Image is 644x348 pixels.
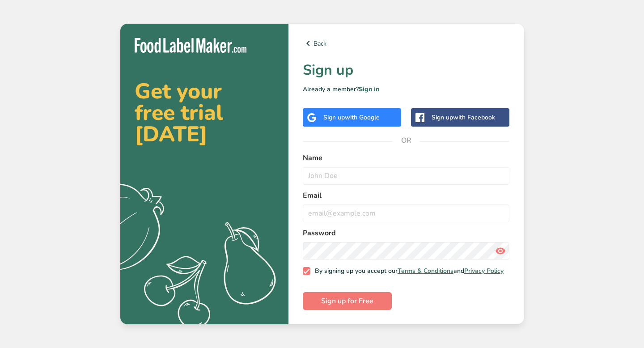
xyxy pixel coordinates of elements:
[303,228,510,238] label: Password
[321,296,373,306] span: Sign up for Free
[464,267,504,275] a: Privacy Policy
[432,113,495,122] div: Sign up
[398,267,453,275] a: Terms & Conditions
[303,292,392,310] button: Sign up for Free
[303,153,510,163] label: Name
[359,85,379,93] a: Sign in
[345,113,380,122] span: with Google
[323,113,380,122] div: Sign up
[303,85,510,94] p: Already a member?
[310,267,504,275] span: By signing up you accept our and
[135,38,246,53] img: Food Label Maker
[303,204,510,222] input: email@example.com
[303,59,510,81] h1: Sign up
[393,127,419,154] span: OR
[303,167,510,185] input: John Doe
[453,113,495,122] span: with Facebook
[135,81,274,145] h2: Get your free trial [DATE]
[303,190,510,201] label: Email
[303,38,510,49] a: Back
